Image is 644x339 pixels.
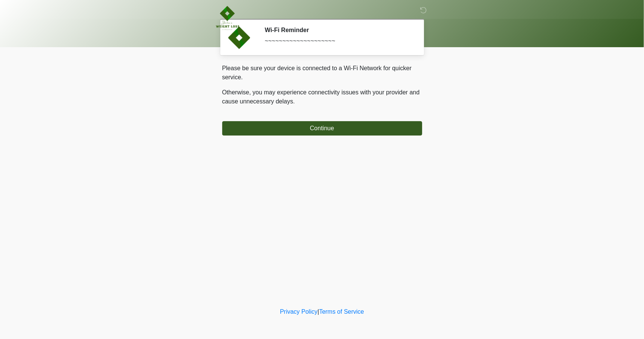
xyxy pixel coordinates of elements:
p: Please be sure your device is connected to a Wi-Fi Network for quicker service. [222,64,422,82]
span: . [293,98,295,105]
a: | [318,308,319,315]
img: Agent Avatar [228,26,251,49]
img: DWL Medicine Company Logo [215,6,240,31]
a: Terms of Service [319,308,364,315]
a: Privacy Policy [280,308,318,315]
p: Otherwise, you may experience connectivity issues with your provider and cause unnecessary delays [222,88,422,106]
button: Continue [222,121,422,136]
div: ~~~~~~~~~~~~~~~~~~~~ [265,37,411,46]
